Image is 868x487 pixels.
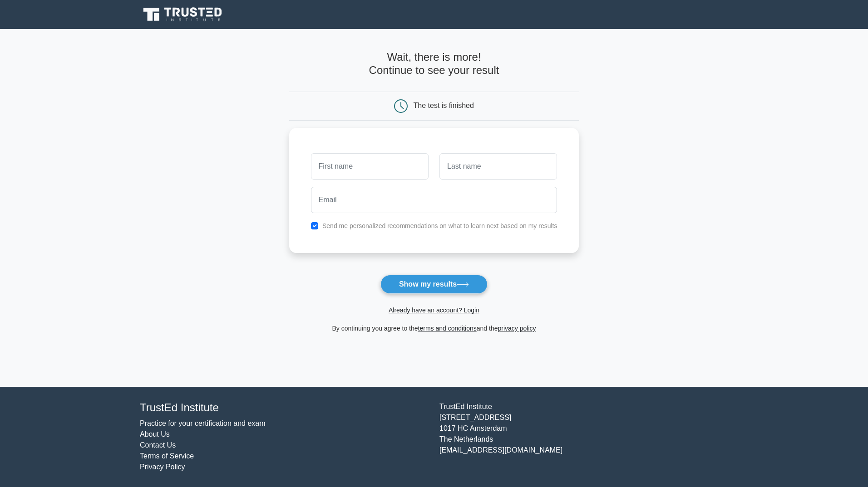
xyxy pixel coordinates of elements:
div: The test is finished [414,102,474,109]
a: terms and conditions [418,325,477,332]
input: Email [311,187,557,213]
a: Practice for your certification and exam [140,419,266,427]
a: privacy policy [498,325,536,332]
a: Contact Us [140,441,176,449]
a: Terms of Service [140,452,194,460]
button: Show my results [380,275,488,294]
input: First name [311,153,429,180]
a: Already have an account? Login [389,307,479,314]
a: About Us [140,430,170,438]
input: Last name [439,153,557,180]
h4: Wait, there is more! Continue to see your result [289,51,579,77]
h4: TrustEd Institute [140,401,429,414]
a: Privacy Policy [140,463,185,471]
div: By continuing you agree to the and the [284,323,585,334]
label: Send me personalized recommendations on what to learn next based on my results [322,222,557,229]
div: TrustEd Institute [STREET_ADDRESS] 1017 HC Amsterdam The Netherlands [EMAIL_ADDRESS][DOMAIN_NAME] [434,401,734,472]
